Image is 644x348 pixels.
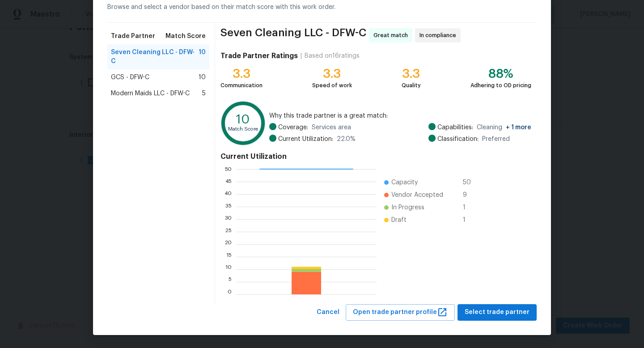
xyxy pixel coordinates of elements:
[391,178,418,187] span: Capacity
[317,307,339,318] span: Cancel
[391,216,407,225] span: Draft
[225,179,232,184] text: 45
[458,304,537,321] button: Select trade partner
[220,69,263,78] div: 3.3
[402,69,421,78] div: 3.3
[353,307,448,318] span: Open trade partner profile
[111,89,190,98] span: Modern Maids LLC - DFW-C
[391,203,424,212] span: In Progress
[477,123,531,132] span: Cleaning
[470,81,531,90] div: Adhering to OD pricing
[312,81,352,90] div: Speed of work
[226,254,232,259] text: 15
[278,135,333,144] span: Current Utilization:
[463,203,477,212] span: 1
[463,216,477,225] span: 1
[165,32,206,41] span: Match Score
[225,242,232,247] text: 20
[278,123,308,132] span: Coverage:
[346,304,455,321] button: Open trade partner profile
[470,69,531,78] div: 88%
[220,152,531,161] h4: Current Utilization
[298,51,305,60] div: |
[312,69,352,78] div: 3.3
[220,81,263,90] div: Communication
[220,51,298,60] h4: Trade Partner Ratings
[225,216,232,222] text: 30
[402,81,421,90] div: Quality
[313,304,343,321] button: Cancel
[111,48,199,66] span: Seven Cleaning LLC - DFW-C
[269,111,531,120] span: Why this trade partner is a great match:
[506,124,531,131] span: + 1 more
[225,204,232,209] text: 35
[312,123,351,132] span: Services area
[236,113,250,126] text: 10
[220,28,366,42] span: Seven Cleaning LLC - DFW-C
[337,135,356,144] span: 22.0 %
[199,48,206,66] span: 10
[482,135,510,144] span: Preferred
[437,135,479,144] span: Classification:
[225,267,232,272] text: 10
[419,31,460,40] span: In compliance
[465,307,530,318] span: Select trade partner
[202,89,206,98] span: 5
[228,292,232,297] text: 0
[391,191,443,199] span: Vendor Accepted
[225,229,232,234] text: 25
[229,279,232,284] text: 5
[111,32,155,41] span: Trade Partner
[228,127,258,132] text: Match Score
[224,191,232,197] text: 40
[111,73,149,82] span: GCS - DFW-C
[463,178,477,187] span: 50
[225,166,232,172] text: 50
[199,73,206,82] span: 10
[437,123,473,132] span: Capabilities:
[463,191,477,199] span: 9
[373,31,411,40] span: Great match
[305,51,360,60] div: Based on 16 ratings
